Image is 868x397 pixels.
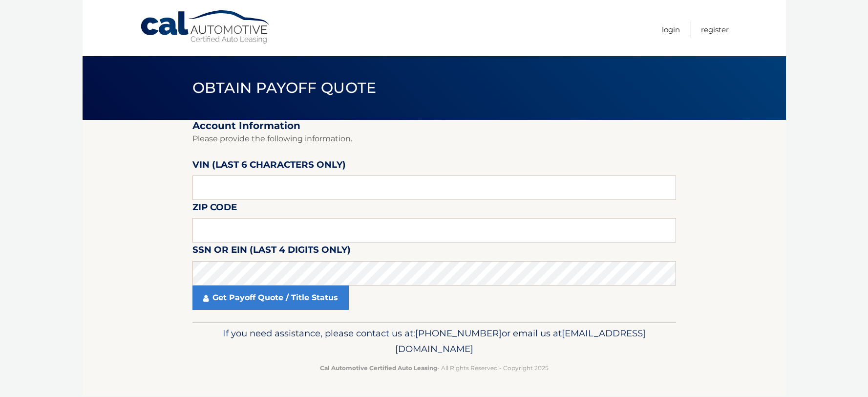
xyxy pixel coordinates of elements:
label: SSN or EIN (last 4 digits only) [192,243,351,261]
p: - All Rights Reserved - Copyright 2025 [199,363,670,373]
label: VIN (last 6 characters only) [192,157,346,176]
p: Please provide the following information. [192,132,676,146]
a: Register [701,22,729,38]
p: If you need assistance, please contact us at: or email us at [199,326,670,357]
span: [PHONE_NUMBER] [415,328,502,339]
h2: Account Information [192,120,676,132]
a: Cal Automotive [140,10,272,44]
span: Obtain Payoff Quote [192,79,377,97]
strong: Cal Automotive Certified Auto Leasing [320,364,437,372]
a: Get Payoff Quote / Title Status [192,286,349,310]
a: Login [662,22,680,38]
label: Zip Code [192,200,237,218]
